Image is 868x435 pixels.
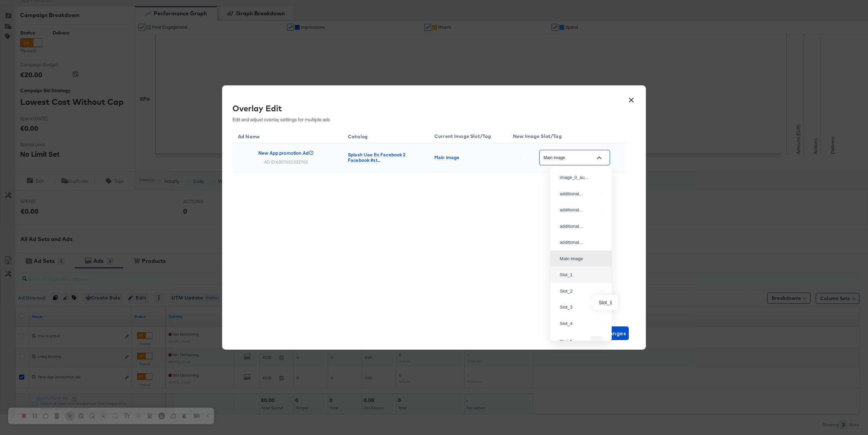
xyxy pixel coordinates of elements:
div: Edit and adjust overlay settings for multiple ads [232,102,620,123]
th: New Image Slot/Tag [507,128,625,143]
div: Main image [560,255,599,262]
div: AD ID: 6857651032765 [264,159,308,165]
div: Splash Uae En Facebook 2 Facebook #st... [348,152,421,163]
button: Close [594,153,604,163]
span: Catalog [348,134,377,140]
div: New App promotion Ad [258,150,309,156]
span: Ad Name [238,134,269,140]
div: Slot_1 [560,271,599,278]
div: Overlay Edit [232,102,620,114]
div: image_0_au... [560,174,599,181]
div: additional... [560,191,599,197]
div: Main image [434,155,499,160]
div: additional... [560,207,599,213]
div: Slot_2 [560,288,599,295]
th: Current Image Slot/Tag [429,128,507,143]
div: Slot_3 [560,304,599,311]
div: Slot_5 [560,338,588,345]
div: additional... [560,223,599,230]
div: Slot_4 [560,320,599,327]
button: × [625,92,637,104]
div: additional... [560,239,599,246]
